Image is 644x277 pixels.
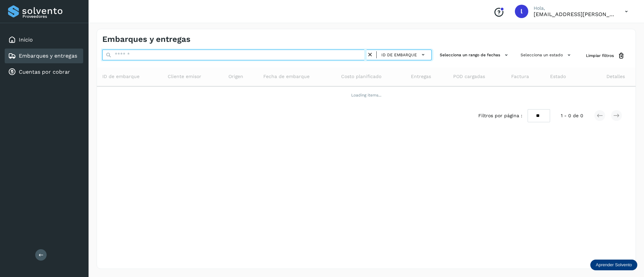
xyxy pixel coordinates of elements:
[341,73,381,80] span: Costo planificado
[437,50,513,61] button: Selecciona un rango de fechas
[97,86,636,104] td: Loading items...
[518,50,575,61] button: Selecciona un estado
[411,73,431,80] span: Entregas
[534,11,614,17] p: lauraamalia.castillo@xpertal.com
[596,262,632,268] p: Aprender Solvento
[379,50,429,60] button: ID de embarque
[228,73,243,80] span: Origen
[586,53,614,59] span: Limpiar filtros
[534,5,614,11] p: Hola,
[102,73,140,80] span: ID de embarque
[478,112,522,119] span: Filtros por página :
[453,73,485,80] span: POD cargadas
[168,73,201,80] span: Cliente emisor
[5,32,83,47] div: Inicio
[606,73,625,80] span: Detalles
[263,73,310,80] span: Fecha de embarque
[22,14,80,19] p: Proveedores
[550,73,566,80] span: Estado
[19,53,77,59] a: Embarques y entregas
[102,34,191,44] h4: Embarques y entregas
[5,49,83,63] div: Embarques y entregas
[19,37,33,43] a: Inicio
[381,52,417,58] span: ID de embarque
[590,260,637,270] div: Aprender Solvento
[581,50,630,62] button: Limpiar filtros
[19,69,70,75] a: Cuentas por cobrar
[561,112,583,119] span: 1 - 0 de 0
[5,65,83,79] div: Cuentas por cobrar
[511,73,529,80] span: Factura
